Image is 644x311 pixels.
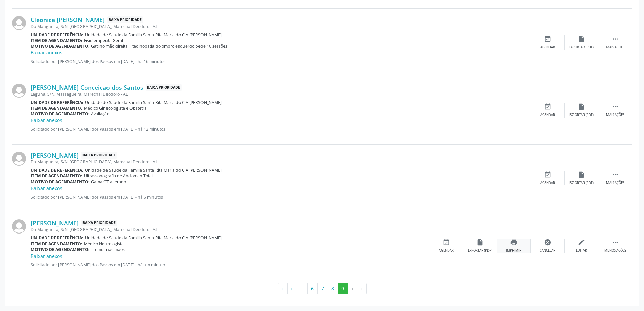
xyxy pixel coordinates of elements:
i: event_available [544,171,551,178]
b: Motivo de agendamento: [31,247,90,252]
b: Motivo de agendamento: [31,43,90,49]
span: Unidade de Saude da Familia Santa Rita Maria do C A [PERSON_NAME] [85,167,222,173]
i:  [612,239,619,246]
div: Exportar (PDF) [468,248,492,253]
div: Agendar [439,248,454,253]
div: Menos ações [604,248,626,253]
div: Mais ações [606,45,624,50]
b: Unidade de referência: [31,32,84,38]
img: img [12,84,26,98]
div: Agendar [540,113,555,117]
div: Cancelar [540,248,555,253]
i: insert_drive_file [578,103,585,110]
button: Go to previous page [287,283,296,294]
span: Médico Ginecologista e Obstetra [84,105,147,111]
span: Médico Neurologista [84,241,124,247]
img: img [12,16,26,30]
button: Go to page 6 [307,283,318,294]
i: insert_drive_file [578,171,585,178]
span: Unidade de Saude da Familia Santa Rita Maria do C A [PERSON_NAME] [85,99,222,105]
a: [PERSON_NAME] Conceicao dos Santos [31,84,143,91]
span: Baixa Prioridade [146,84,182,91]
span: Ultrassonografia de Abdomen Total [84,173,153,179]
div: Mais ações [606,113,624,117]
div: Exportar (PDF) [569,45,594,50]
i: cancel [544,239,551,246]
a: [PERSON_NAME] [31,219,79,227]
span: Baixa Prioridade [107,16,143,23]
i: event_available [544,103,551,110]
div: Laguna, S/N, Massagueira, Marechal Deodoro - AL [31,91,531,97]
div: Agendar [540,181,555,185]
span: Gatilho mão direita + tedinopatia do ombro esquerdo pede 10 sessões [91,43,228,49]
a: Baixar anexos [31,117,62,124]
a: Cleonice [PERSON_NAME] [31,16,105,23]
b: Motivo de agendamento: [31,111,90,117]
span: Gama GT alterado [91,179,126,185]
div: Do Mangueira, S/N, [GEOGRAPHIC_DATA], Marechal Deodoro - AL [31,24,531,29]
a: [PERSON_NAME] [31,152,79,159]
b: Unidade de referência: [31,235,84,241]
span: Avaliação [91,111,109,117]
ul: Pagination [12,283,632,294]
div: Exportar (PDF) [569,181,594,185]
b: Unidade de referência: [31,99,84,105]
div: Exportar (PDF) [569,113,594,117]
div: Mais ações [606,181,624,185]
i:  [612,171,619,178]
p: Solicitado por [PERSON_NAME] dos Passos em [DATE] - há 5 minutos [31,194,531,200]
a: Baixar anexos [31,185,62,192]
div: Agendar [540,45,555,50]
i:  [612,35,619,43]
p: Solicitado por [PERSON_NAME] dos Passos em [DATE] - há 12 minutos [31,126,531,132]
button: Go to page 8 [328,283,338,294]
i: insert_drive_file [578,35,585,43]
i: event_available [544,35,551,43]
div: Da Mangueira, S/N, [GEOGRAPHIC_DATA], Marechal Deodoro - AL [31,159,531,165]
i: event_available [443,239,450,246]
p: Solicitado por [PERSON_NAME] dos Passos em [DATE] - há 16 minutos [31,59,531,64]
a: Baixar anexos [31,49,62,56]
p: Solicitado por [PERSON_NAME] dos Passos em [DATE] - há um minuto [31,262,429,268]
button: Go to page 7 [317,283,328,294]
b: Unidade de referência: [31,167,84,173]
img: img [12,219,26,234]
a: Baixar anexos [31,253,62,259]
span: Baixa Prioridade [81,152,117,159]
span: Unidade de Saude da Familia Santa Rita Maria do C A [PERSON_NAME] [85,235,222,241]
img: img [12,152,26,166]
div: Imprimir [506,248,521,253]
span: Unidade de Saude da Familia Santa Rita Maria do C A [PERSON_NAME] [85,32,222,38]
span: Baixa Prioridade [81,220,117,227]
i:  [612,103,619,110]
span: Fisioterapeuta Geral [84,38,123,43]
div: Da Mangueira, S/N, [GEOGRAPHIC_DATA], Marechal Deodoro - AL [31,227,429,232]
div: Editar [576,248,587,253]
span: Tremor nas mãos [91,247,125,252]
b: Motivo de agendamento: [31,179,90,185]
b: Item de agendamento: [31,241,82,247]
i: print [510,239,518,246]
b: Item de agendamento: [31,173,82,179]
i: edit [578,239,585,246]
b: Item de agendamento: [31,38,82,43]
b: Item de agendamento: [31,105,82,111]
button: Go to first page [278,283,288,294]
i: insert_drive_file [476,239,484,246]
button: Go to page 9 [338,283,348,294]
